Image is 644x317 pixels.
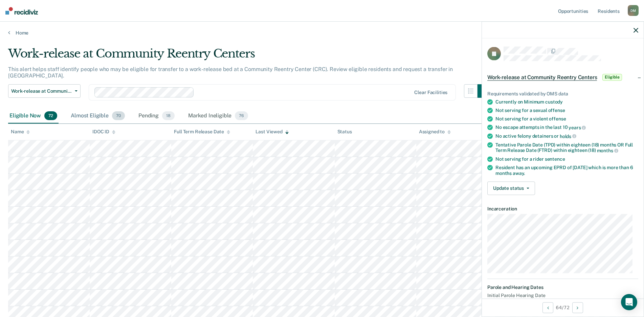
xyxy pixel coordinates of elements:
div: 64 / 72 [482,298,644,316]
span: sentence [545,156,565,161]
div: Open Intercom Messenger [621,294,637,310]
span: Eligible [602,74,622,81]
div: Work-release at Community Reentry Centers [8,47,491,66]
span: away. [513,170,525,176]
div: No escape attempts in the last 10 [495,124,638,131]
span: 18 [162,111,175,120]
span: offense [548,108,565,113]
span: custody [545,99,563,105]
div: Full Term Release Date [174,129,230,135]
span: 76 [235,111,248,120]
button: Previous Opportunity [542,302,553,313]
span: 70 [112,111,125,120]
button: Update status [487,181,535,195]
div: Clear facilities [414,90,447,95]
div: Resident has an upcoming EPRD of [DATE] which is more than 6 months [495,164,638,176]
div: D M [628,5,639,16]
button: Next Opportunity [572,302,583,313]
div: Status [337,129,352,135]
div: Assigned to [419,129,451,135]
div: Work-release at Community Reentry CentersEligible [482,66,644,88]
div: Almost Eligible [69,109,126,123]
span: offense [549,116,566,121]
div: Not serving for a rider [495,156,638,162]
span: years [569,125,586,130]
div: Tentative Parole Date (TPD) within eighteen (18) months OR Full Term Release Date (FTRD) within e... [495,142,638,153]
span: 72 [44,111,57,120]
div: Requirements validated by OMS data [487,91,638,96]
dt: Incarceration [487,206,638,211]
div: Name [11,129,30,135]
div: Marked Ineligible [187,109,249,123]
div: IDOC ID [92,129,115,135]
div: Currently on Minimum [495,99,638,105]
dt: Parole and Hearing Dates [487,284,638,290]
dt: Initial Parole Hearing Date [487,293,638,298]
span: Work-release at Community Reentry Centers [11,88,72,94]
div: Not serving for a violent [495,116,638,122]
span: months [597,148,618,153]
a: Home [8,30,636,36]
span: holds [560,133,576,139]
div: Not serving for a sexual [495,108,638,113]
div: No active felony detainers or [495,133,638,139]
img: Recidiviz [5,7,38,15]
div: Eligible Now [8,109,59,123]
p: This alert helps staff identify people who may be eligible for transfer to a work-release bed at ... [8,66,453,79]
div: Pending [137,109,176,123]
span: Work-release at Community Reentry Centers [487,74,597,81]
div: Last Viewed [256,129,288,135]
